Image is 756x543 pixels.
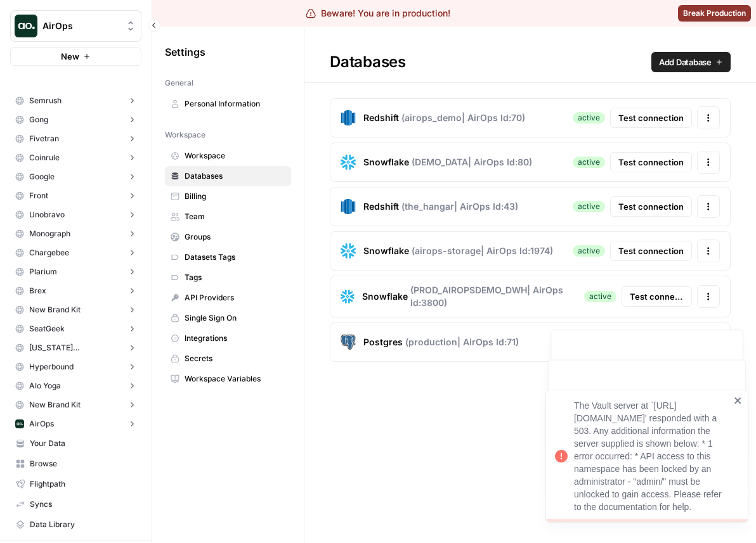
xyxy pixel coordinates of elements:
span: API Providers [185,292,285,303]
span: Unobravo [29,209,65,220]
a: Single Sign On [165,308,291,328]
span: New [61,50,79,63]
span: Secrets [185,353,285,364]
span: Snowflake [362,290,408,303]
span: Postgres [363,336,403,348]
span: Add Database [659,56,712,68]
img: yjux4x3lwinlft1ym4yif8lrli78 [15,419,24,428]
span: [US_STATE][GEOGRAPHIC_DATA] [29,342,122,354]
a: Tags [165,267,291,288]
button: SeatGeek [10,319,141,338]
span: Personal Information [185,98,285,110]
img: AirOps Logo [15,15,37,37]
button: Front [10,186,141,205]
a: API Providers [165,288,291,308]
button: Coinrule [10,148,141,167]
button: Workspace: AirOps [10,10,141,42]
button: Chargebee [10,243,141,262]
span: Snowflake [363,156,409,169]
button: Hyperbound [10,357,141,376]
span: SeatGeek [29,323,65,335]
a: Secrets [165,348,291,369]
span: Browse [30,458,136,470]
span: AirOps [42,20,119,32]
a: Groups [165,227,291,247]
div: Beware! You are in production! [306,7,450,20]
button: Monograph [10,224,141,243]
button: Test connection [610,152,692,172]
button: New [10,47,141,66]
button: Alo Yoga [10,376,141,395]
span: Your Data [30,438,136,449]
span: New Brand Kit [29,399,81,411]
a: Browse [10,454,141,474]
span: Snowflake [363,245,409,257]
a: Flightpath [10,474,141,494]
span: Workspace [185,150,285,162]
span: Billing [185,191,285,202]
a: Integrations [165,328,291,348]
button: Test connection [610,196,692,217]
button: Fivetran [10,129,141,148]
span: AirOps [29,418,54,430]
span: Monograph [29,228,70,240]
a: Workspace Variables [165,369,291,389]
span: Test connection [618,245,684,257]
a: Your Data [10,433,141,454]
span: Integrations [185,333,285,344]
span: Hyperbound [29,361,74,373]
span: Brex [29,285,46,297]
span: Alo Yoga [29,380,61,392]
a: Add Database [651,52,731,72]
div: active [584,291,616,302]
span: Tags [185,272,285,283]
a: Datasets Tags [165,247,291,267]
span: Front [29,190,48,201]
span: Plarium [29,266,57,278]
button: Plarium [10,262,141,281]
button: [US_STATE][GEOGRAPHIC_DATA] [10,338,141,357]
span: ( production | AirOps Id: 71 ) [405,336,519,348]
a: Billing [165,186,291,207]
span: ( airops_demo | AirOps Id: 70 ) [401,112,525,124]
button: Test connection [610,108,692,128]
div: Databases [304,52,756,72]
span: New Brand Kit [29,304,81,316]
span: Syncs [30,499,136,510]
span: Groups [185,231,285,243]
div: active [573,157,605,168]
a: Workspace [165,146,291,166]
span: Coinrule [29,152,60,163]
span: Redshift [363,112,399,124]
span: Test connection [630,290,684,303]
button: Gong [10,110,141,129]
div: active [573,112,605,124]
span: Workspace Variables [185,373,285,385]
span: Break Production [683,8,746,19]
div: The Vault server at `[URL][DOMAIN_NAME]' responded with a 503. Any additional information the ser... [574,399,730,513]
span: Settings [165,44,205,60]
span: Datasets Tags [185,252,285,263]
span: Redshift [363,200,399,213]
span: Fivetran [29,133,59,144]
span: Test connection [618,112,684,124]
button: Google [10,167,141,186]
button: Semrush [10,91,141,110]
span: General [165,77,193,89]
span: Workspace [165,129,205,141]
a: Databases [165,166,291,186]
span: ( the_hangar | AirOps Id: 43 ) [401,200,518,213]
button: Break Production [678,5,751,22]
div: active [573,245,605,257]
span: Semrush [29,95,62,106]
span: Databases [185,170,285,182]
button: Test connection [610,241,692,261]
span: Team [185,211,285,222]
span: Flightpath [30,478,136,490]
span: Chargebee [29,247,69,259]
span: Gong [29,114,48,125]
button: New Brand Kit [10,395,141,414]
div: active [573,201,605,212]
button: close [734,395,743,406]
span: ( PROD_AIROPSDEMO_DWH | AirOps Id: 3800 ) [410,284,584,309]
